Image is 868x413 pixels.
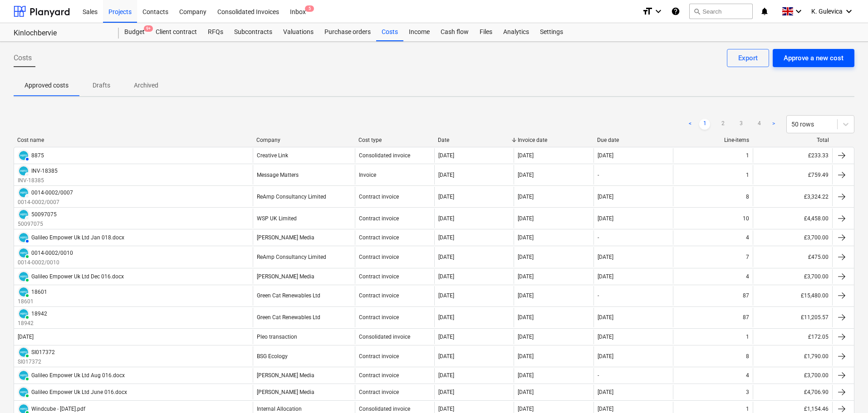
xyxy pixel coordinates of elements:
a: RFQs [202,23,229,41]
div: £4,458.00 [753,209,832,228]
div: 87 [743,292,749,299]
a: Budget9+ [119,23,150,41]
div: 18601 [31,289,47,295]
img: xero.svg [19,188,28,197]
a: Purchase orders [319,23,376,41]
p: 18942 [18,320,47,327]
div: 8 [746,194,749,200]
i: keyboard_arrow_down [793,6,804,17]
div: Cost name [17,137,249,143]
div: £15,480.00 [753,286,832,306]
div: Creative Link [257,152,288,159]
img: xero.svg [19,348,28,357]
span: 9+ [144,25,153,32]
div: Consolidated invoice [359,406,410,412]
div: Kinlochbervie [14,29,108,38]
div: 87 [743,314,749,321]
div: Invoice date [518,137,590,143]
div: Pleo transaction [257,334,297,340]
div: £233.33 [753,148,832,163]
div: [DATE] [518,172,534,178]
div: Consolidated invoice [359,152,410,159]
div: [DATE] [438,215,454,222]
div: [DATE] [518,273,534,280]
div: [DATE] [518,372,534,379]
div: [DATE] [438,254,454,260]
div: £4,706.90 [753,385,832,399]
p: SI017372 [18,358,55,366]
a: Valuations [278,23,319,41]
div: SI017372 [31,349,55,355]
div: [DATE] [518,406,534,412]
div: ReAmp Consultancy Limited [257,254,326,260]
div: 4 [746,273,749,280]
div: INV-18385 [31,168,58,174]
i: keyboard_arrow_down [653,6,664,17]
div: Invoice has been synced with Xero and its status is currently PAID [18,286,29,298]
i: keyboard_arrow_down [843,6,854,17]
div: [DATE] [598,273,613,280]
div: Contract invoice [359,292,399,299]
div: Analytics [498,23,535,41]
div: BSG Ecology [257,353,288,360]
div: [DATE] [438,273,454,280]
div: ReAmp Consultancy Limited [257,194,326,200]
div: Contract invoice [359,353,399,360]
span: search [693,8,701,15]
div: Costs [376,23,403,41]
div: £1,790.00 [753,346,832,366]
div: Invoice has been synced with Xero and its status is currently PAID [18,386,29,398]
div: £3,700.00 [753,230,832,245]
p: 50097075 [18,220,57,228]
a: Page 2 [717,119,728,130]
div: Due date [597,137,670,143]
div: Contract invoice [359,215,399,222]
div: Consolidated invoice [359,334,410,340]
div: [DATE] [518,234,534,241]
div: 1 [746,172,749,178]
div: 4 [746,372,749,379]
div: Income [403,23,435,41]
div: Contract invoice [359,314,399,321]
div: - [598,234,599,241]
div: £3,700.00 [753,269,832,284]
div: Invoice has been synced with Xero and its status is currently DRAFT [18,165,29,177]
div: Galileo Empower Uk Ltd Jan 018.docx [31,234,124,241]
div: [DATE] [598,152,613,159]
div: Invoice has been synced with Xero and its status is currently AUTHORISED [18,150,29,161]
div: Galileo Empower Uk Ltd June 016.docx [31,389,127,395]
span: Costs [14,53,32,63]
span: 5 [305,5,314,12]
div: £759.49 [753,165,832,185]
p: INV-18385 [18,177,58,185]
img: xero.svg [19,233,28,242]
img: xero.svg [19,166,28,175]
div: £11,205.57 [753,308,832,327]
div: Export [738,52,758,64]
div: [DATE] [438,314,454,321]
div: Invoice has been synced with Xero and its status is currently PAID [18,308,29,320]
div: Galileo Empower Uk Ltd Aug 016.docx [31,372,125,379]
a: Client contract [150,23,202,41]
p: Archived [134,81,158,90]
div: [PERSON_NAME] Media [257,234,314,241]
a: Files [474,23,498,41]
div: [DATE] [518,314,534,321]
img: xero.svg [19,210,28,219]
div: [DATE] [18,334,34,340]
div: Subcontracts [229,23,278,41]
div: 18942 [31,311,47,317]
div: [DATE] [518,353,534,360]
div: [DATE] [438,172,454,178]
a: Page 1 is your current page [699,119,710,130]
a: Settings [535,23,569,41]
div: [DATE] [598,406,613,412]
div: Contract invoice [359,273,399,280]
p: 0014-0002/0010 [18,259,73,267]
div: [DATE] [518,292,534,299]
p: Drafts [90,81,112,90]
div: 10 [743,215,749,222]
